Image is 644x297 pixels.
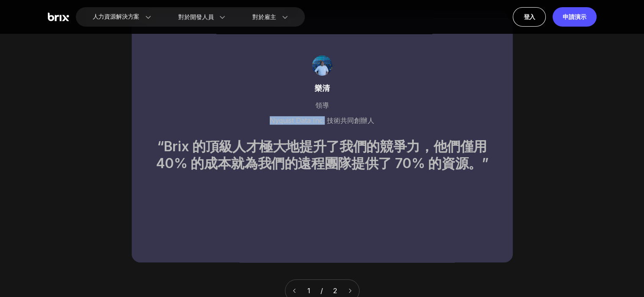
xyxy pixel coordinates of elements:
font: 對於開發人員 [178,13,213,22]
font: / [321,286,323,295]
font: 登入 [523,13,535,20]
a: 申請演示 [553,7,596,27]
font: 樂清 [315,84,330,93]
a: 登入 [513,7,546,27]
font: 1 [307,286,310,295]
font: Nyquist Data Inc. 技術共同創辦人 [270,116,374,125]
font: 2 [333,286,337,295]
font: “Brix 的頂級人才極大地提升了我們的競爭力，他們僅用 40% 的成本就為我們的遠程團隊提供了 70% 的資源。” [156,138,489,172]
font: 領導 [315,101,329,109]
img: 白利糖度標誌 [48,13,69,22]
font: 對於雇主 [252,13,276,22]
font: 人力資源解決方案 [93,12,140,21]
font: 申請演示 [563,13,586,20]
